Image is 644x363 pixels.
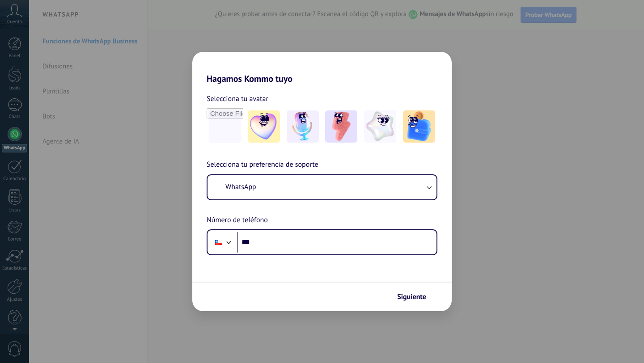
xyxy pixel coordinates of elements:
button: WhatsApp [208,175,436,199]
span: Selecciona tu preferencia de soporte [207,159,318,171]
button: Siguiente [393,289,438,304]
img: -3.jpeg [325,110,357,143]
img: -5.jpeg [403,110,435,143]
span: WhatsApp [225,182,256,191]
img: -4.jpeg [364,110,396,143]
span: Número de teléfono [207,215,268,226]
span: Siguiente [397,294,426,300]
h2: Hagamos Kommo tuyo [192,52,452,84]
div: Chile: + 56 [210,233,227,252]
img: -2.jpeg [287,110,319,143]
span: Selecciona tu avatar [207,93,268,105]
img: -1.jpeg [248,110,280,143]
